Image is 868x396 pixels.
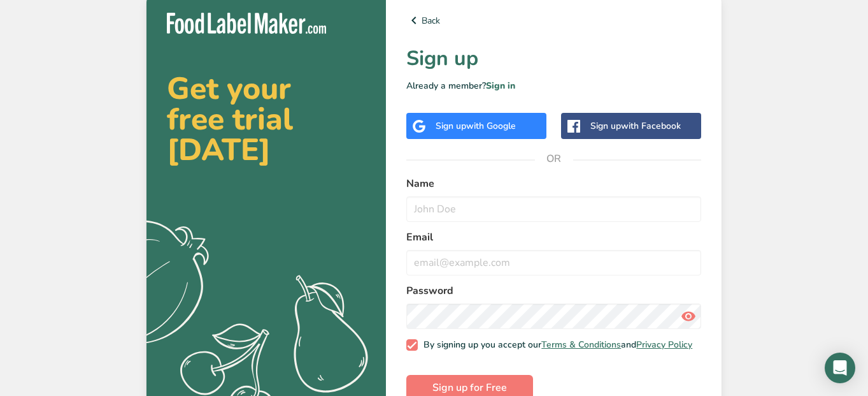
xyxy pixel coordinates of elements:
label: Password [406,283,701,298]
div: Sign up [590,119,681,133]
a: Back [406,13,701,28]
h2: Get your free trial [DATE] [167,73,366,165]
label: Name [406,176,701,191]
span: Sign up for Free [432,380,507,395]
span: OR [535,140,573,178]
a: Sign in [486,80,515,92]
h1: Sign up [406,43,701,74]
input: email@example.com [406,250,701,275]
p: Already a member? [406,79,701,92]
label: Email [406,230,701,245]
a: Terms & Conditions [541,339,621,351]
span: with Google [466,120,516,132]
span: By signing up you accept our and [418,339,693,351]
a: Privacy Policy [636,339,692,351]
div: Sign up [436,119,516,133]
input: John Doe [406,196,701,222]
div: Open Intercom Messenger [825,353,855,383]
img: Food Label Maker [167,13,326,34]
span: with Facebook [621,120,681,132]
